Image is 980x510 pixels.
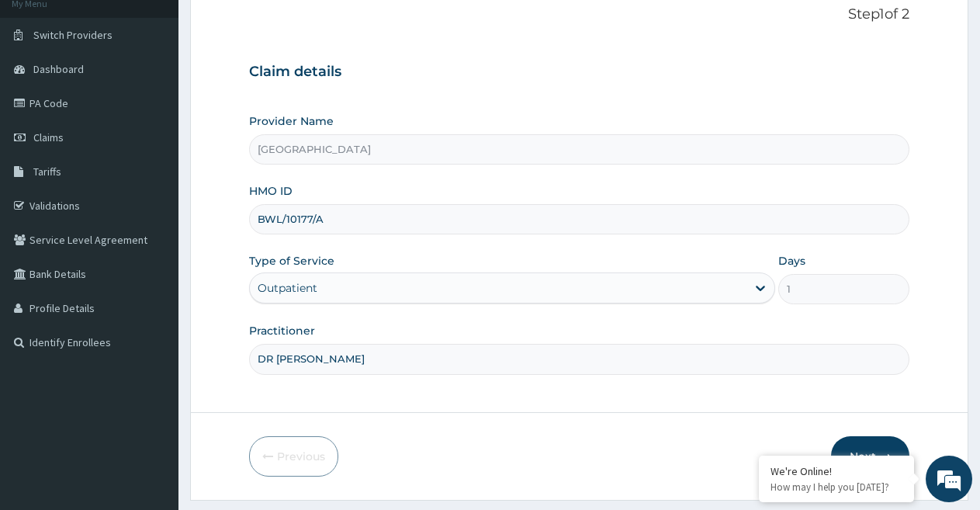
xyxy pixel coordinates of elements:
span: We're online! [90,154,214,311]
label: Provider Name [249,113,334,129]
p: Step 1 of 2 [249,6,909,23]
span: Switch Providers [33,28,113,42]
label: Practitioner [249,323,315,338]
label: HMO ID [249,183,293,199]
label: Days [778,253,805,269]
textarea: Type your message and hit 'Enter' [8,342,296,397]
button: Next [831,436,909,477]
label: Type of Service [249,253,334,269]
span: Dashboard [33,62,84,76]
button: Previous [249,436,338,477]
img: d_794563401_company_1708531726252_794563401 [29,78,63,116]
input: Enter Name [249,344,909,374]
div: We're Online! [770,464,902,478]
input: Enter HMO ID [249,204,909,234]
span: Tariffs [33,165,61,179]
div: Outpatient [258,280,317,296]
p: How may I help you today? [770,481,902,494]
span: Claims [33,130,64,144]
h3: Claim details [249,64,909,81]
div: Minimize live chat window [255,8,292,45]
div: Chat with us now [81,87,261,107]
